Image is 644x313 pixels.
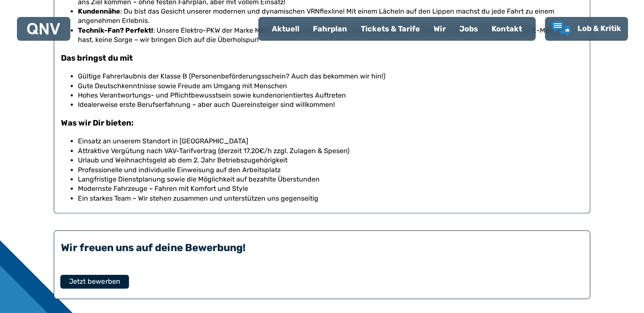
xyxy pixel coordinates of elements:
a: Lob & Kritik [552,21,621,36]
a: Jobs [453,18,485,40]
button: Jetzt bewerben [60,274,129,288]
li: : Unsere Elektro-PKW der Marke Mercedes-Benz sind modern und umweltfreundlich. Falls Du noch kein... [78,26,583,45]
strong: Kundennähe [78,7,120,15]
a: QNV Logo [27,20,60,37]
a: Kontakt [485,18,529,40]
h3: Was wir Dir bieten: [61,117,583,129]
a: Fahrplan [306,18,354,40]
a: Wir [427,18,453,40]
li: Professionelle und individuelle Einweisung auf den Arbeitsplatz [78,165,583,175]
li: Modernste Fahrzeuge – Fahren mit Komfort und Style [78,184,583,193]
a: Jetzt bewerben [61,275,583,288]
li: : Du bist das Gesicht unserer modernen und dynamischen VRNflexline! Mit einem Lächeln auf den Lip... [78,7,583,26]
li: Langfristige Dienstplanung sowie die Möglichkeit auf bezahlte Überstunden [78,175,583,184]
li: Ein starkes Team – Wir stehen zusammen und unterstützen uns gegenseitig [78,194,583,203]
span: Jetzt bewerben [69,276,120,286]
li: Gute Deutschkenntnisse sowie Freude am Umgang mit Menschen [78,81,583,91]
a: Aktuell [265,18,306,40]
li: Gültige Fahrerlaubnis der Klasse B (Personenbeförderungsschein? Auch das bekommen wir hin!) [78,72,583,81]
div: Wir freuen uns auf deine Bewerbung! [61,241,583,254]
li: Attraktive Vergütung nach VAV-Tarifvertrag (derzeit 17,20€/h zzgl. Zulagen & Spesen) [78,146,583,156]
a: Tickets & Tarife [354,18,427,40]
strong: Technik-Fan? Perfekt! [78,26,153,34]
li: Einsatz an unserem Standort in [GEOGRAPHIC_DATA] [78,137,583,146]
img: QNV Logo [27,23,60,35]
span: Lob & Kritik [578,24,621,33]
h3: Das bringst du mit [61,53,583,64]
p: Urlaub und Weihnachtsgeld ab dem 2. Jahr Betriebszugehörigkeit [78,156,583,165]
li: Hohes Verantwortungs- und Pflichtbewusstsein sowie kundenorientiertes Auftreten [78,91,583,100]
li: Idealerweise erste Berufserfahrung – aber auch Quereinsteiger sind willkommen! [78,100,583,109]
